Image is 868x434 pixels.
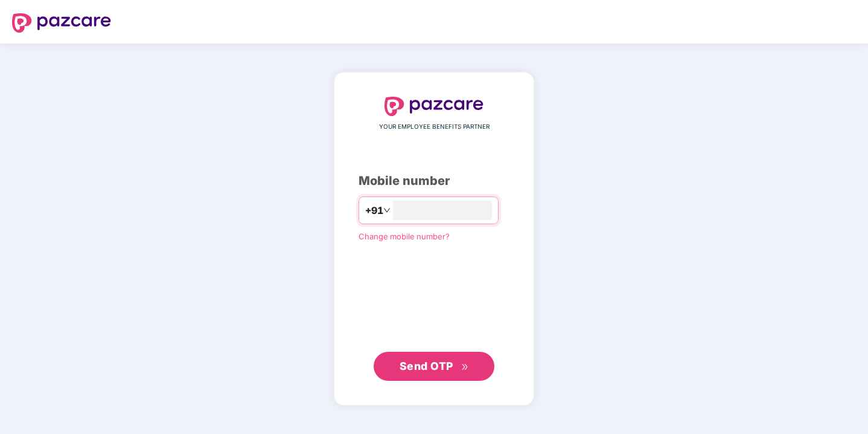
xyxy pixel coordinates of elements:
[383,207,391,214] span: down
[461,363,469,371] span: double-right
[12,13,111,33] img: logo
[385,97,483,116] img: logo
[359,172,509,190] div: Mobile number
[374,352,494,381] button: Send OTPdouble-right
[379,122,490,132] span: YOUR EMPLOYEE BENEFITS PARTNER
[365,203,383,218] span: +91
[400,360,453,372] span: Send OTP
[359,232,450,241] a: Change mobile number?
